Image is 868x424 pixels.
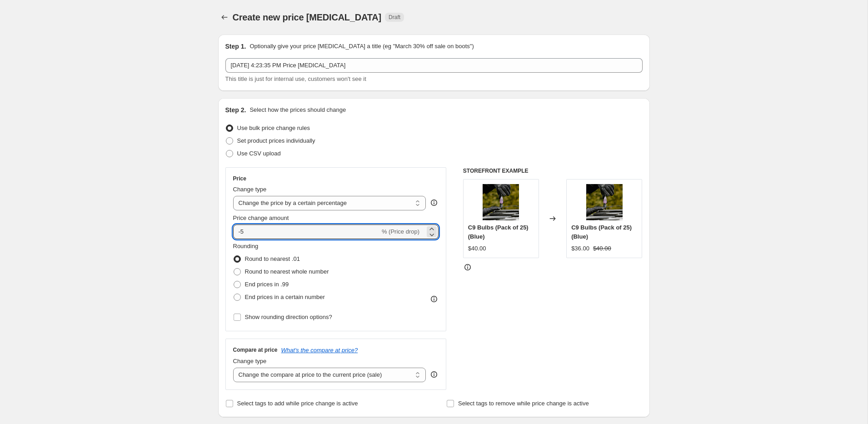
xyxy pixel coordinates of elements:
[586,184,623,220] img: BSL-HOLIDAY_08A3231_80x.png
[463,167,643,175] h6: STOREFRONT EXAMPLE
[281,347,358,354] button: What's the compare at price?
[382,228,419,235] span: % (Price drop)
[233,175,246,182] h3: Price
[593,244,611,253] strike: $40.00
[225,75,366,82] span: This title is just for internal use, customers won't see it
[458,400,589,407] span: Select tags to remove while price change is active
[233,12,382,22] span: Create new price [MEDICAL_DATA]
[429,370,439,379] div: help
[233,214,289,221] span: Price change amount
[237,137,315,144] span: Set product prices individually
[225,42,246,51] h2: Step 1.
[571,244,589,253] div: $36.00
[245,294,325,300] span: End prices in a certain number
[233,243,259,249] span: Rounding
[468,224,529,240] span: C9 Bulbs (Pack of 25) (Blue)
[245,314,332,320] span: Show rounding direction options?
[389,14,400,21] span: Draft
[233,186,267,193] span: Change type
[237,400,358,407] span: Select tags to add while price change is active
[468,244,486,253] div: $40.00
[245,255,300,262] span: Round to nearest .01
[233,224,380,239] input: -15
[218,11,231,24] button: Price change jobs
[245,268,329,275] span: Round to nearest whole number
[233,346,278,354] h3: Compare at price
[249,42,474,51] p: Optionally give your price [MEDICAL_DATA] a title (eg "March 30% off sale on boots")
[245,281,289,288] span: End prices in .99
[237,125,310,131] span: Use bulk price change rules
[483,184,519,220] img: BSL-HOLIDAY_08A3231_80x.png
[237,150,281,157] span: Use CSV upload
[571,224,632,240] span: C9 Bulbs (Pack of 25) (Blue)
[429,198,439,207] div: help
[249,105,346,115] p: Select how the prices should change
[225,58,643,73] input: 30% off holiday sale
[225,105,246,115] h2: Step 2.
[233,358,267,364] span: Change type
